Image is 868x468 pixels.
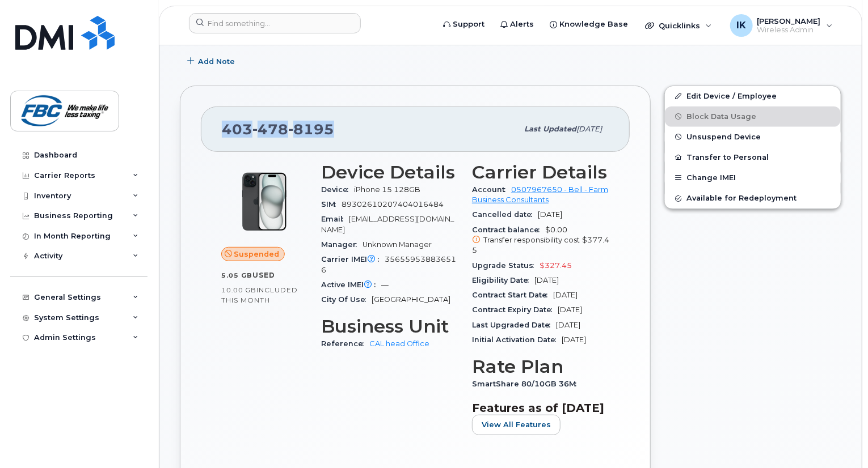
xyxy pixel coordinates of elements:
span: [DATE] [562,335,586,344]
h3: Carrier Details [472,162,609,182]
span: used [252,271,275,279]
span: $0.00 [472,226,609,256]
span: Initial Activation Date [472,335,562,344]
a: Alerts [492,13,542,36]
span: IK [736,19,746,32]
span: Support [453,19,484,30]
span: SIM [321,200,342,209]
span: Alerts [510,19,534,30]
span: $327.45 [540,261,572,270]
span: Cancelled date [472,210,538,219]
span: 478 [252,121,288,138]
span: Active IMEI [321,280,381,289]
span: [GEOGRAPHIC_DATA] [372,295,450,304]
button: Add Note [180,52,245,72]
span: Suspended [234,249,280,259]
span: Device [321,185,354,194]
input: Find something... [189,13,361,33]
a: 0507967650 - Bell - Farm Business Consultants [472,185,608,204]
span: Manager [321,240,363,249]
span: Contract Start Date [472,291,553,299]
span: Email [321,215,349,223]
span: Contract balance [472,226,545,234]
button: View All Features [472,415,561,435]
a: Support [435,13,492,36]
span: Contract Expiry Date [472,305,558,314]
h3: Features as of [DATE] [472,401,609,415]
button: Change IMEI [665,168,841,188]
span: Unsuspend Device [686,133,761,141]
div: Ibrahim Kabir [722,14,841,37]
div: Quicklinks [637,14,720,37]
a: Edit Device / Employee [665,86,841,107]
span: 89302610207404016484 [342,200,444,209]
span: Carrier IMEI [321,255,385,263]
button: Available for Redeployment [665,188,841,209]
span: Transfer responsibility cost [483,236,580,244]
span: 10.00 GB [221,286,256,294]
span: iPhone 15 128GB [354,185,420,194]
button: Transfer to Personal [665,147,841,168]
span: City Of Use [321,295,372,304]
span: [DATE] [538,210,562,219]
h3: Business Unit [321,316,458,337]
button: Unsuspend Device [665,127,841,147]
span: included this month [221,286,298,304]
span: Upgrade Status [472,261,540,270]
span: Quicklinks [659,21,700,30]
span: Knowledge Base [559,19,628,30]
h3: Device Details [321,162,458,182]
span: [DATE] [556,321,580,329]
span: Last updated [524,125,576,133]
span: Unknown Manager [363,240,432,249]
a: CAL head Office [369,339,429,348]
span: — [381,280,389,289]
span: View All Features [482,419,551,430]
h3: Rate Plan [472,356,609,377]
span: [DATE] [553,291,578,299]
span: Wireless Admin [757,25,821,35]
span: Reference [321,339,369,348]
span: [DATE] [558,305,582,314]
span: 356559538836516 [321,255,456,274]
span: Add Note [198,56,235,67]
a: Knowledge Base [542,13,636,36]
span: [PERSON_NAME] [757,16,821,25]
span: [EMAIL_ADDRESS][DOMAIN_NAME] [321,215,454,233]
span: [DATE] [576,125,602,133]
span: [DATE] [534,276,559,284]
img: iPhone_15_Black.png [230,168,298,236]
span: Available for Redeployment [686,194,797,203]
span: 5.05 GB [221,271,252,279]
span: 403 [222,121,334,138]
span: 8195 [288,121,334,138]
span: SmartShare 80/10GB 36M [472,380,582,388]
button: Block Data Usage [665,107,841,127]
span: Last Upgraded Date [472,321,556,329]
span: Eligibility Date [472,276,534,284]
span: Account [472,185,511,194]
